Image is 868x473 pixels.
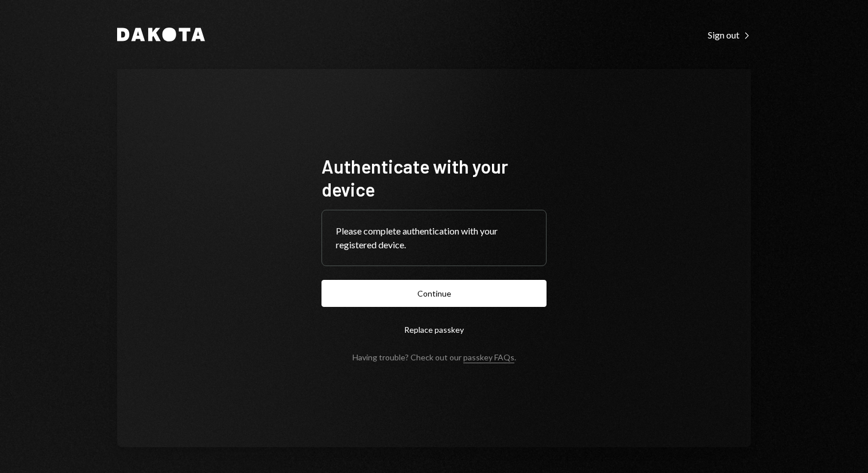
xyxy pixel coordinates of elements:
h1: Authenticate with your device [321,155,547,201]
a: passkey FAQs [463,352,514,363]
a: Sign out [708,28,751,41]
button: Continue [321,280,547,307]
div: Please complete authentication with your registered device. [336,224,532,252]
button: Replace passkey [321,316,547,343]
div: Sign out [708,29,751,41]
div: Having trouble? Check out our . [352,352,516,362]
